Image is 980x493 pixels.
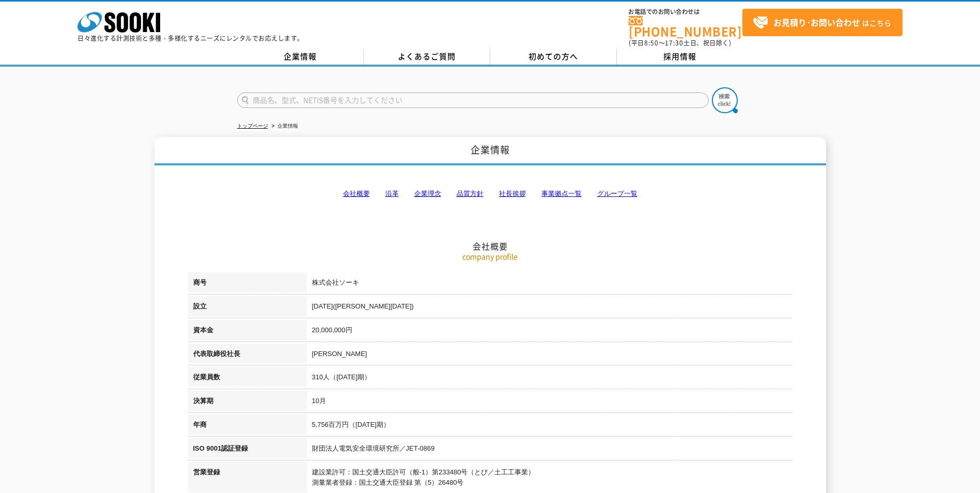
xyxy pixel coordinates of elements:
[629,9,742,15] span: お電話でのお問い合わせは
[188,344,307,367] th: 代表取締役社長
[597,190,637,197] a: グループ一覧
[188,320,307,344] th: 資本金
[188,414,307,438] th: 年商
[188,367,307,391] th: 従業員数
[528,51,578,62] span: 初めての方へ
[385,190,399,197] a: 沿革
[307,272,792,296] td: 株式会社ソーキ
[457,190,484,197] a: 品質方針
[188,137,792,252] h2: 会社概要
[270,121,298,132] li: 企業情報
[742,9,903,36] a: お見積り･お問い合わせはこちら
[188,251,792,262] p: company profile
[773,16,860,28] strong: お見積り･お問い合わせ
[188,296,307,320] th: 設立
[629,16,742,37] a: [PHONE_NUMBER]
[644,38,659,48] span: 8:50
[188,391,307,414] th: 決算期
[77,35,304,41] p: 日々進化する計測技術と多種・多様化するニーズにレンタルでお応えします。
[343,190,370,197] a: 会社概要
[307,414,792,438] td: 5,756百万円（[DATE]期）
[237,93,709,108] input: 商品名、型式、NETIS番号を入力してください
[629,38,731,48] span: (平日 ～ 土日、祝日除く)
[712,87,738,113] img: btn_search.png
[541,190,582,197] a: 事業拠点一覧
[307,391,792,414] td: 10月
[154,137,826,165] h1: 企業情報
[237,49,364,65] a: 企業情報
[188,272,307,296] th: 商号
[307,320,792,344] td: 20,000,000円
[364,49,490,65] a: よくあるご質問
[307,367,792,391] td: 310人（[DATE]期）
[237,123,268,129] a: トップページ
[499,190,526,197] a: 社長挨拶
[665,38,683,48] span: 17:30
[414,190,441,197] a: 企業理念
[617,49,743,65] a: 採用情報
[307,344,792,367] td: [PERSON_NAME]
[307,438,792,462] td: 財団法人電気安全環境研究所／JET-0869
[753,15,891,30] span: はこちら
[490,49,617,65] a: 初めての方へ
[188,438,307,462] th: ISO 9001認証登録
[307,296,792,320] td: [DATE]([PERSON_NAME][DATE])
